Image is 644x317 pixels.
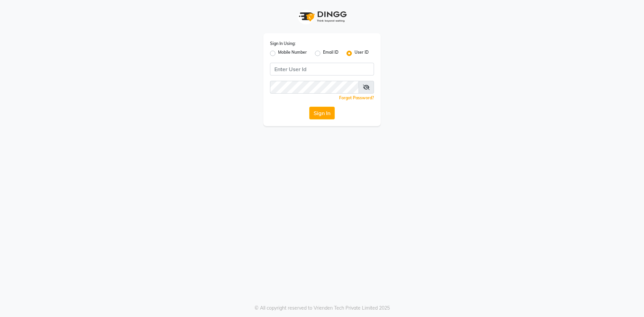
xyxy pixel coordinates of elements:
a: Forgot Password? [339,95,374,100]
input: Username [270,81,359,94]
button: Sign In [309,107,335,119]
img: logo1.svg [295,7,349,27]
label: Sign In Using: [270,41,296,47]
label: Email ID [323,49,338,57]
input: Username [270,63,374,75]
label: Mobile Number [278,49,307,57]
label: User ID [355,49,369,57]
